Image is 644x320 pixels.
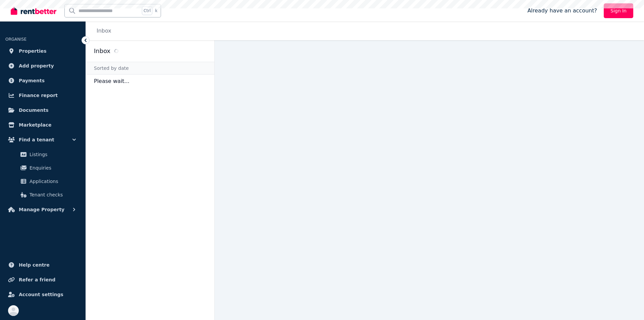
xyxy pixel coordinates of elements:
span: Tenant checks [30,191,75,199]
a: Payments [5,74,80,87]
a: Account settings [5,288,80,301]
span: Properties [19,47,47,55]
a: Sign In [604,3,633,18]
a: Tenant checks [8,188,77,201]
span: Applications [30,177,75,185]
img: RentBetter [11,6,56,16]
a: Inbox [97,28,111,34]
span: Account settings [19,290,63,299]
h2: Inbox [94,46,110,56]
button: Find a tenant [5,133,80,146]
span: Enquiries [30,164,75,172]
span: Ctrl [142,6,152,15]
span: ORGANISE [5,37,26,42]
span: Documents [19,106,49,114]
span: Manage Property [19,205,64,214]
button: Manage Property [5,203,80,216]
span: Listings [30,150,75,158]
a: Refer a friend [5,273,80,286]
p: Please wait... [86,75,214,88]
span: Help centre [19,261,50,269]
a: Listings [8,148,77,161]
nav: Breadcrumb [86,21,119,40]
a: Marketplace [5,118,80,132]
a: Finance report [5,89,80,102]
a: Properties [5,44,80,58]
a: Applications [8,175,77,188]
a: Add property [5,59,80,73]
span: Refer a friend [19,276,55,284]
span: Marketplace [19,121,51,129]
div: Sorted by date [86,62,214,75]
span: k [155,8,157,13]
span: Already have an account? [527,7,597,15]
a: Documents [5,103,80,117]
a: Help centre [5,258,80,272]
span: Add property [19,62,54,70]
a: Enquiries [8,161,77,175]
span: Find a tenant [19,136,54,144]
span: Finance report [19,91,58,99]
span: Payments [19,77,45,85]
